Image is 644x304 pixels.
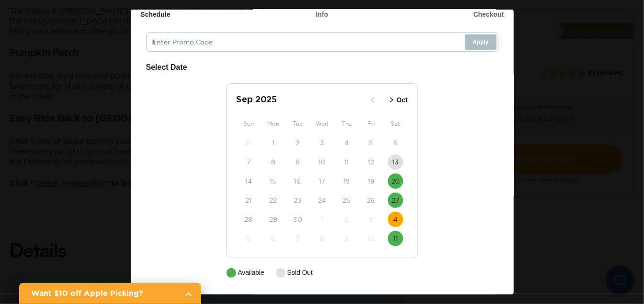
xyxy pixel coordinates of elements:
[343,176,350,186] time: 18
[319,176,325,186] time: 17
[363,154,379,170] button: 12
[290,174,305,189] button: 16
[241,135,256,151] button: 31
[271,157,275,167] time: 8
[314,174,329,189] button: 17
[393,138,397,148] time: 6
[269,215,277,224] time: 29
[241,193,256,208] button: 21
[316,10,328,19] h6: Info
[271,234,275,243] time: 6
[272,138,274,148] time: 1
[474,10,504,19] h6: Checkout
[285,118,310,130] div: Tue
[388,135,403,151] button: 6
[359,118,383,130] div: Fri
[314,212,329,227] button: 1
[334,118,359,130] div: Thu
[290,231,305,246] button: 7
[363,231,379,246] button: 10
[342,195,350,205] time: 25
[245,138,252,148] time: 31
[388,212,403,227] button: 4
[270,176,276,186] time: 15
[247,157,250,167] time: 7
[339,212,354,227] button: 2
[241,231,256,246] button: 5
[238,268,264,278] p: Available
[294,195,302,205] time: 23
[290,193,305,208] button: 23
[237,93,365,107] h2: Sep 2025
[245,176,252,186] time: 14
[294,176,301,186] time: 16
[265,174,281,189] button: 15
[290,135,305,151] button: 2
[369,215,373,224] time: 3
[339,231,354,246] button: 9
[318,157,326,167] time: 10
[339,174,354,189] button: 18
[295,157,300,167] time: 9
[392,195,399,205] time: 27
[344,138,349,148] time: 4
[339,135,354,151] button: 4
[393,234,398,243] time: 11
[269,195,277,205] time: 22
[146,61,498,74] h6: Select Date
[369,138,373,148] time: 5
[295,138,299,148] time: 2
[314,135,329,151] button: 3
[320,234,324,243] time: 8
[265,231,281,246] button: 6
[241,212,256,227] button: 28
[363,193,379,208] button: 26
[393,215,397,224] time: 4
[265,212,281,227] button: 29
[363,135,379,151] button: 5
[367,234,374,243] time: 10
[339,154,354,170] button: 11
[265,154,281,170] button: 8
[19,283,201,304] a: Want $10 off Apple Picking?
[237,118,261,130] div: Sun
[295,234,299,243] time: 7
[368,157,374,167] time: 12
[140,10,170,19] h6: Schedule
[314,193,329,208] button: 24
[388,154,403,170] button: 13
[388,231,403,246] button: 11
[321,215,323,224] time: 1
[344,234,349,243] time: 9
[310,118,334,130] div: Wed
[345,215,349,224] time: 2
[247,234,251,243] time: 5
[314,231,329,246] button: 8
[384,92,410,108] button: Oct
[314,154,329,170] button: 10
[363,212,379,227] button: 3
[261,118,285,130] div: Mon
[344,157,349,167] time: 11
[246,195,252,205] time: 21
[287,268,313,278] p: Sold Out
[388,193,403,208] button: 27
[396,95,407,105] p: Oct
[367,195,375,205] time: 26
[265,193,281,208] button: 22
[293,215,302,224] time: 30
[363,174,379,189] button: 19
[245,215,253,224] time: 28
[31,288,177,299] h2: Want $10 off Apple Picking?
[318,195,326,205] time: 24
[388,174,403,189] button: 20
[383,118,407,130] div: Sat
[320,138,324,148] time: 3
[392,157,399,167] time: 13
[241,174,256,189] button: 14
[368,176,374,186] time: 19
[290,154,305,170] button: 9
[339,193,354,208] button: 25
[265,135,281,151] button: 1
[241,154,256,170] button: 7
